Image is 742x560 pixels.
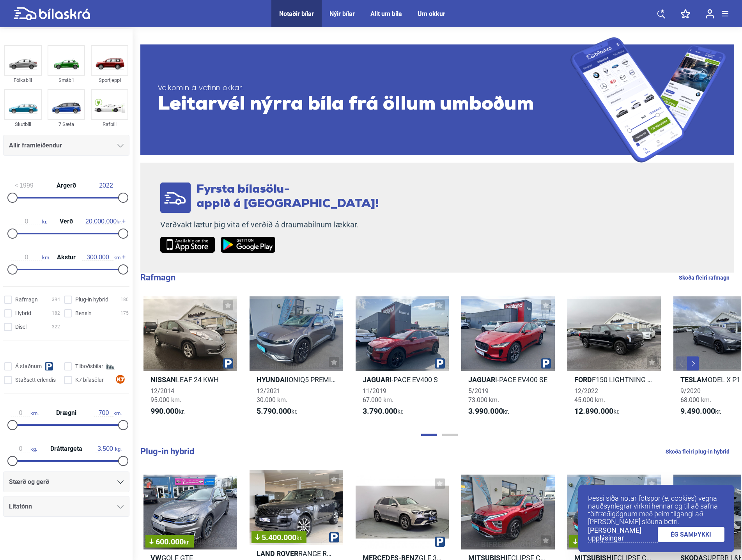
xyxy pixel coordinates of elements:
span: Árgerð [55,183,78,189]
span: 322 [52,323,60,331]
span: 180 [120,296,129,304]
span: kr. [257,407,298,416]
h2: IONIQ5 PREMIUM AWD [250,375,343,384]
div: 7 Sæta [48,120,85,129]
div: Rafbíll [91,120,128,129]
span: Stærð og gerð [9,477,49,487]
span: kr. [574,407,620,416]
a: HyundaiIONIQ5 PREMIUM AWD12/202130.000 km.5.790.000kr. [250,296,343,423]
b: 5.790.000 [257,406,291,416]
a: Nýir bílar [329,10,355,18]
a: Skoða fleiri plug-in hybrid [666,447,730,457]
span: Verð [58,218,75,225]
button: Next [687,356,699,370]
b: Rafmagn [140,273,175,282]
h2: I-PACE EV400 SE [461,375,555,384]
span: kr. [85,218,122,225]
a: ÉG SAMÞYKKI [658,527,725,542]
span: Velkomin á vefinn okkar! [158,83,570,93]
b: Jaguar [468,376,495,384]
span: kr. [296,534,303,542]
b: 9.490.000 [680,406,715,416]
span: 12/2022 45.000 km. [574,387,605,404]
button: Page 1 [421,434,437,436]
span: Litatónn [9,501,32,512]
span: kr. [363,407,404,416]
a: JaguarI-PACE EV400 SE5/201973.000 km.3.990.000kr. [461,296,555,423]
b: 3.790.000 [363,406,397,416]
span: 5.400.000 [255,533,303,541]
h2: F150 LIGHTNING LARIAT EXT RANGE [567,375,661,384]
span: km. [11,409,39,416]
a: Velkomin á vefinn okkar!Leitarvél nýrra bíla frá öllum umboðum [140,37,734,163]
span: Plug-in hybrid [75,296,108,304]
span: km. [94,409,122,416]
b: Land Rover [257,549,298,558]
span: 5/2019 73.000 km. [468,387,499,404]
span: Staðsett erlendis [15,376,56,384]
div: Smábíl [48,76,85,85]
span: 9/2020 68.000 km. [680,387,711,404]
span: kg. [96,445,122,452]
a: JaguarI-PACE EV400 S11/201967.000 km.3.790.000kr. [356,296,449,423]
span: Leitarvél nýrra bíla frá öllum umboðum [158,93,570,117]
b: Ford [574,376,592,384]
span: 310.000 [573,538,614,546]
span: 182 [52,309,60,317]
button: Previous [676,356,688,370]
span: Rafmagn [15,296,38,304]
p: Þessi síða notar fótspor (e. cookies) vegna nauðsynlegrar virkni hennar og til að safna tölfræðig... [588,494,724,526]
span: km. [82,254,122,261]
span: 175 [120,309,129,317]
span: kr. [468,407,509,416]
span: 11/2019 67.000 km. [363,387,393,404]
a: Allt um bíla [370,10,402,18]
span: 394 [52,296,60,304]
span: Fyrsta bílasölu- appið á [GEOGRAPHIC_DATA]! [197,184,379,210]
div: Sportjeppi [91,76,128,85]
a: NissanLEAF 24 KWH12/201495.000 km.990.000kr. [143,296,237,423]
b: 990.000 [151,406,179,416]
span: Dísel [15,323,27,331]
span: kr. [11,218,47,225]
a: Skoða fleiri rafmagn [679,273,730,283]
a: Um okkur [418,10,445,18]
b: Tesla [680,376,701,384]
span: Á staðnum [15,362,42,370]
span: 600.000 [149,538,190,546]
span: 12/2014 95.000 km. [151,387,181,404]
b: Hyundai [257,376,287,384]
b: 3.990.000 [468,406,503,416]
span: Drægni [54,410,78,416]
span: Bensín [75,309,92,317]
div: Fólksbíll [4,76,42,85]
span: kr. [184,539,190,546]
h2: I-PACE EV400 S [356,375,449,384]
button: Page 2 [442,434,458,436]
p: Verðvakt lætur þig vita ef verðið á draumabílnum lækkar. [160,220,379,230]
span: K7 bílasölur [75,376,104,384]
span: km. [11,254,50,261]
h2: RANGE ROVER VOGUE PHEV [250,549,343,558]
h2: LEAF 24 KWH [143,375,237,384]
a: FordF150 LIGHTNING LARIAT EXT RANGE12/202245.000 km.12.890.000kr. [567,296,661,423]
span: Tilboðsbílar [75,362,103,370]
span: Allir framleiðendur [9,140,62,151]
span: Dráttargeta [48,446,84,452]
span: kr. [680,407,721,416]
img: user-login.svg [706,9,714,19]
span: kr. [151,407,185,416]
b: 12.890.000 [574,406,613,416]
b: Jaguar [363,376,390,384]
span: Akstur [55,254,78,261]
span: 12/2021 30.000 km. [257,387,287,404]
a: Notaðir bílar [279,10,314,18]
b: Plug-in hybrid [140,447,194,456]
span: kg. [11,445,37,452]
span: Hybrid [15,309,31,317]
div: Skutbíll [4,120,42,129]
